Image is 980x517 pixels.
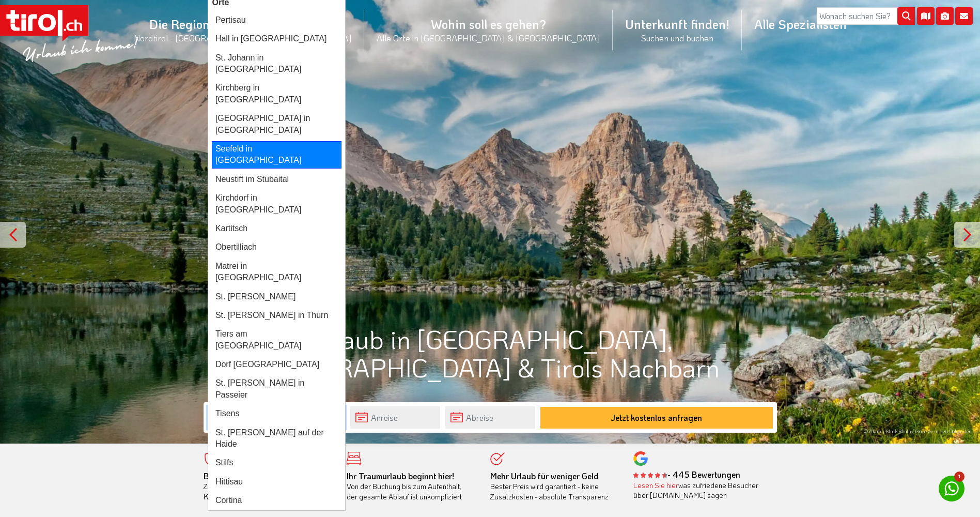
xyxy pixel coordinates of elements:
[208,189,345,219] li: Orte : Kirchdorf in Tirol
[212,357,341,372] div: Dorf [GEOGRAPHIC_DATA]
[633,469,740,480] b: - 445 Bewertungen
[540,407,773,429] button: Jetzt kostenlos anfragen
[208,404,345,423] li: Orte : Tisens
[208,29,345,48] li: Orte : Hall in Tirol
[212,240,341,254] div: Obertilliach
[613,5,742,55] a: Unterkunft finden!Suchen und buchen
[364,5,613,55] a: Wohin soll es gehen?Alle Orte in [GEOGRAPHIC_DATA] & [GEOGRAPHIC_DATA]
[208,109,345,140] li: Orte : Oberndorf in Tirol
[212,327,341,353] div: Tiers am [GEOGRAPHIC_DATA]
[633,480,678,490] a: Lesen Sie hier
[208,79,345,109] li: Orte : Kirchberg in Tirol
[121,5,364,55] a: Die Region [GEOGRAPHIC_DATA]Nordtirol - [GEOGRAPHIC_DATA] - [GEOGRAPHIC_DATA]
[212,308,341,323] div: St. [PERSON_NAME] in Thurn
[212,221,341,236] div: Kartitsch
[208,257,345,287] li: Orte : Matrei in Osttirol
[212,51,341,77] div: St. Johann in [GEOGRAPHIC_DATA]
[208,306,345,325] li: Orte : St. Martin in Thurn
[377,32,600,43] small: Alle Orte in [GEOGRAPHIC_DATA] & [GEOGRAPHIC_DATA]
[134,32,352,43] small: Nordtirol - [GEOGRAPHIC_DATA] - [GEOGRAPHIC_DATA]
[208,374,345,404] li: Orte : St. Martin in Passeier
[208,355,345,374] li: Orte : Dorf Tirol
[212,475,341,489] div: Hittisau
[490,470,599,481] b: Mehr Urlaub für weniger Geld
[208,49,345,79] li: Orte : St. Johann in Tirol
[490,471,618,502] div: Bester Preis wird garantiert - keine Zusatzkosten - absolute Transparenz
[350,406,440,429] input: Anreise
[208,325,345,355] li: Orte : Tiers am Rosengarten
[212,493,341,508] div: Cortina
[347,470,454,481] b: Ihr Traumurlaub beginnt hier!
[742,5,859,43] a: Alle Spezialisten
[208,238,345,256] li: Orte : Obertilliach
[212,81,341,107] div: Kirchberg in [GEOGRAPHIC_DATA]
[817,7,915,25] input: Wonach suchen Sie?
[939,476,965,501] a: 1
[212,13,341,27] div: Pertisau
[212,172,341,187] div: Neustift im Stubaital
[212,376,341,402] div: St. [PERSON_NAME] in Passeier
[208,219,345,238] li: Orte : Kartitsch
[212,32,341,46] div: Hall in [GEOGRAPHIC_DATA]
[347,471,475,502] div: Von der Buchung bis zum Aufenthalt, der gesamte Ablauf ist unkompliziert
[212,259,341,285] div: Matrei in [GEOGRAPHIC_DATA]
[208,140,345,170] li: Orte : Seefeld in Tirol
[208,423,345,454] li: Orte : St. Valentin auf der Haide
[208,453,345,472] li: Orte : Stilfs
[955,7,973,25] i: Kontakt
[625,32,729,43] small: Suchen und buchen
[208,287,345,306] li: Orte : St. Christina
[208,473,345,491] li: Orte : Hittisau
[208,170,345,189] li: Orte : Neustift im Stubaital
[445,406,535,429] input: Abreise
[212,141,341,169] div: Seefeld in [GEOGRAPHIC_DATA]
[208,11,345,29] li: Orte : Pertisau
[936,7,954,25] i: Fotogalerie
[204,470,305,481] b: Bei uns ist Ihr Urlaub sicher
[212,425,341,452] div: St. [PERSON_NAME] auf der Haide
[212,290,341,304] div: St. [PERSON_NAME]
[212,455,341,470] div: Stilfs
[208,491,345,510] li: Orte : Cortina
[204,471,332,502] div: Zahlung erfolgt vor Ort. Direkter Kontakt mit dem Gastgeber
[212,191,341,217] div: Kirchdorf in [GEOGRAPHIC_DATA]
[954,472,965,482] span: 1
[917,7,935,25] i: Karte öffnen
[212,406,341,421] div: Tisens
[633,480,761,500] div: was zufriedene Besucher über [DOMAIN_NAME] sagen
[212,111,341,138] div: [GEOGRAPHIC_DATA] in [GEOGRAPHIC_DATA]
